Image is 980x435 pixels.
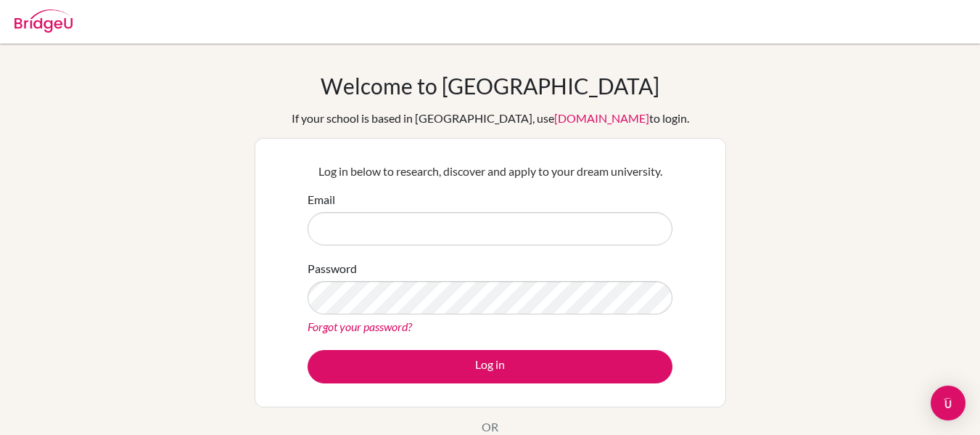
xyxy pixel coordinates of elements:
[292,110,689,127] div: If your school is based in [GEOGRAPHIC_DATA], use to login.
[321,73,659,99] h1: Welcome to [GEOGRAPHIC_DATA]
[308,260,357,277] label: Password
[308,191,335,208] label: Email
[308,350,672,383] button: Log in
[554,111,649,125] a: [DOMAIN_NAME]
[308,163,672,180] p: Log in below to research, discover and apply to your dream university.
[308,320,412,333] a: Forgot your password?
[931,386,965,420] div: Open Intercom Messenger
[15,9,73,33] img: Bridge-U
